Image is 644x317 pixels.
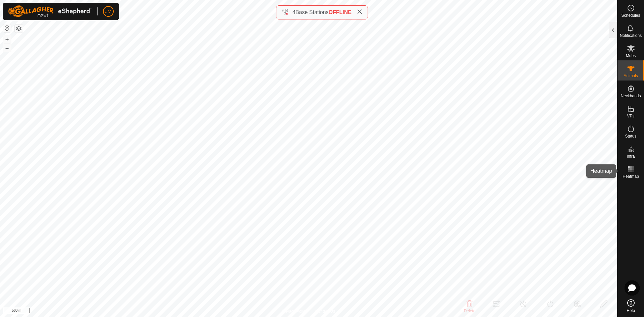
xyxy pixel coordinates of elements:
[329,9,352,15] span: OFFLINE
[618,297,644,315] a: Help
[282,308,307,314] a: Privacy Policy
[621,94,641,98] span: Neckbands
[296,9,329,15] span: Base Stations
[627,154,635,158] span: Infra
[627,114,634,118] span: VPs
[3,44,11,52] button: –
[626,54,636,58] span: Mobs
[623,174,639,178] span: Heatmap
[8,5,92,17] img: Gallagher Logo
[624,74,638,78] span: Animals
[15,24,23,33] button: Map Layers
[627,309,635,313] span: Help
[3,24,11,32] button: Reset Map
[625,134,636,138] span: Status
[3,35,11,43] button: +
[315,308,335,314] a: Contact Us
[620,34,642,38] span: Notifications
[105,8,112,15] span: JM
[621,13,640,17] span: Schedules
[292,9,296,15] span: 4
